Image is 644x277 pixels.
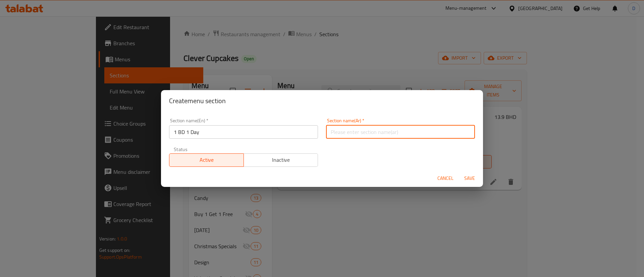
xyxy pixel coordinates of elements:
[326,125,475,139] input: Please enter section name(ar)
[459,172,480,185] button: Save
[172,155,241,165] span: Active
[437,174,453,183] span: Cancel
[169,153,244,167] button: Active
[247,155,316,165] span: Inactive
[169,125,318,139] input: Please enter section name(en)
[435,172,456,185] button: Cancel
[244,153,318,167] button: Inactive
[169,95,475,106] h2: Create menu section
[462,174,478,183] span: Save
